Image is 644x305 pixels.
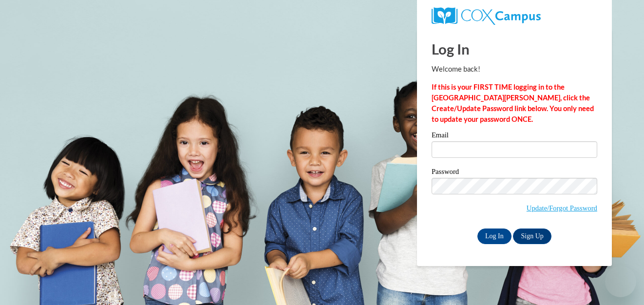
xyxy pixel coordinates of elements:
[432,7,541,25] img: COX Campus
[605,266,636,297] iframe: Button to launch messaging window
[432,83,594,123] strong: If this is your FIRST TIME logging in to the [GEOGRAPHIC_DATA][PERSON_NAME], click the Create/Upd...
[432,168,597,178] label: Password
[477,229,511,244] input: Log In
[513,229,551,244] a: Sign Up
[432,64,597,75] p: Welcome back!
[432,39,597,59] h1: Log In
[432,7,597,25] a: COX Campus
[432,132,597,141] label: Email
[527,204,597,212] a: Update/Forgot Password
